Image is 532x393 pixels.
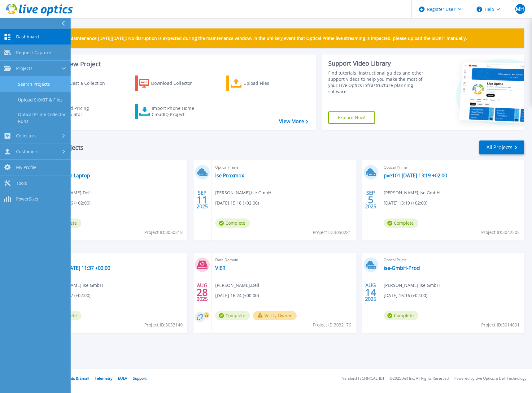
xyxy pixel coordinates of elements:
[365,188,377,211] div: SEP 2025
[384,172,447,179] a: pve101 [DATE] 13:19 +02:00
[61,105,110,118] div: Cloud Pricing Calculator
[215,265,225,271] a: VIER
[479,140,524,154] a: All Projects
[47,164,184,171] span: Optical Prime
[384,218,418,228] span: Complete
[62,77,111,89] div: Request a Collection
[133,376,146,381] a: Support
[384,164,521,171] span: Optical Prime
[384,189,440,196] span: [PERSON_NAME] , ise GmbH
[16,149,38,154] span: Customers
[16,50,51,55] span: Request Capture
[215,172,244,179] a: ise Proxmox
[68,376,89,381] a: Ads & Email
[197,197,208,202] span: 11
[47,265,110,271] a: pve101 [DATE] 11:37 +02:00
[215,164,352,171] span: Optical Prime
[215,282,259,289] span: [PERSON_NAME] , Dell
[516,6,524,11] span: MH
[481,322,520,328] span: Project ID: 3014891
[95,376,112,381] a: Telemetry
[384,257,521,263] span: Optical Prime
[328,70,431,95] div: Find tutorials, instructional guides and other support videos to help you make the most of your L...
[384,265,420,271] a: ise-GmbH-Prod
[365,290,376,295] span: 14
[16,34,39,40] span: Dashboard
[16,165,37,170] span: My Profile
[196,281,208,304] div: AUG 2025
[46,36,467,41] p: Scheduled Maintenance [DATE][DATE]: No disruption is expected during the maintenance window. In t...
[47,257,184,263] span: Optical Prime
[279,119,308,124] a: View More
[342,377,384,381] li: Version: [TECHNICAL_ID]
[215,292,259,299] span: [DATE] 16:24 (+00:00)
[390,377,449,381] li: © 2025 Dell Inc. All Rights Reserved
[16,66,33,71] span: Projects
[44,76,113,91] a: Request a Collection
[16,133,37,139] span: Collectors
[144,229,183,236] span: Project ID: 3050318
[215,218,250,228] span: Complete
[16,196,39,202] span: PowerSizer
[144,322,183,328] span: Project ID: 3033140
[151,77,201,89] div: Download Collector
[384,292,427,299] span: [DATE] 16:16 (+02:00)
[44,104,113,119] a: Cloud Pricing Calculator
[44,61,308,67] h3: Start a New Project
[328,111,375,124] a: Explore Now!
[328,59,431,67] div: Support Video Library
[384,200,427,206] span: [DATE] 13:19 (+02:00)
[368,197,373,202] span: 5
[313,322,351,328] span: Project ID: 3032176
[313,229,351,236] span: Project ID: 3050281
[454,377,526,381] li: Powered by Live Optics, a Dell Technology
[118,376,127,381] a: EULA
[365,281,377,304] div: AUG 2025
[226,76,295,91] a: Upload Files
[135,76,204,91] a: Download Collector
[215,200,259,206] span: [DATE] 15:18 (+02:00)
[253,311,297,320] button: Verify Owner
[384,282,440,289] span: [PERSON_NAME] , ise GmbH
[215,311,250,320] span: Complete
[16,180,27,186] span: Tools
[47,282,103,289] span: [PERSON_NAME] , ise GmbH
[152,105,200,118] div: Import Phone Home CloudIQ Project
[197,290,208,295] span: 28
[243,77,293,89] div: Upload Files
[215,189,271,196] span: [PERSON_NAME] , ise GmbH
[196,188,208,211] div: SEP 2025
[384,311,418,320] span: Complete
[481,229,520,236] span: Project ID: 3042303
[215,257,352,263] span: Data Domain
